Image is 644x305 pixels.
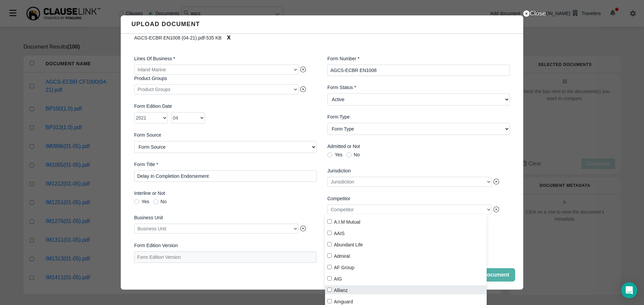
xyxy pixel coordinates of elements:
div: Open Intercom Messenger [621,282,637,298]
label: AIG [325,274,487,283]
input: AAIS [327,231,332,235]
label: Form Edition Version [134,242,317,249]
label: AAIS [325,228,487,237]
label: Interline or Not [134,190,317,197]
label: Form Number * [327,55,510,62]
label: Abundant Life [325,240,487,249]
label: Lines Of Business * [134,55,317,62]
label: Yes [327,152,342,157]
div: Competitor [327,205,492,215]
label: No [346,152,360,157]
input: Amguard [327,299,332,303]
div: Business Unit [134,224,299,234]
label: Product Groups [134,75,317,82]
label: Allianz [325,285,487,294]
label: Yes [134,199,149,204]
input: AF Group [327,265,332,269]
div: Product Groups [134,84,299,94]
input: Form Edition Version [134,251,317,263]
input: A.I.M Mutual [327,219,332,224]
label: Admitted or Not [327,143,510,150]
label: AF Group [325,262,487,272]
h6: Upload Document [131,21,200,28]
input: Form Title [134,170,317,182]
label: Jurisdiction [327,167,510,174]
label: Form Status * [327,84,510,91]
div: Inland Marine [134,65,299,75]
input: Allianz [327,288,332,292]
input: AIG [327,276,332,281]
label: Form Edition Date [134,103,317,110]
label: No [153,199,167,204]
label: Form Type [327,113,510,121]
div: AGCS-ECBR EN1008 (04-21).pdf - 535 KB [134,31,510,45]
input: Form Number [327,65,510,76]
button: X [222,31,236,45]
div: Jurisdiction [327,177,492,187]
input: Abundant Life [327,242,332,246]
label: Form Title * [134,161,317,168]
label: Competitor [327,195,510,202]
label: Business Unit [134,214,317,221]
label: A.I.M Mutual [325,217,487,226]
label: Admiral [325,251,487,260]
input: Admiral [327,253,332,258]
label: Form Source [134,132,317,139]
